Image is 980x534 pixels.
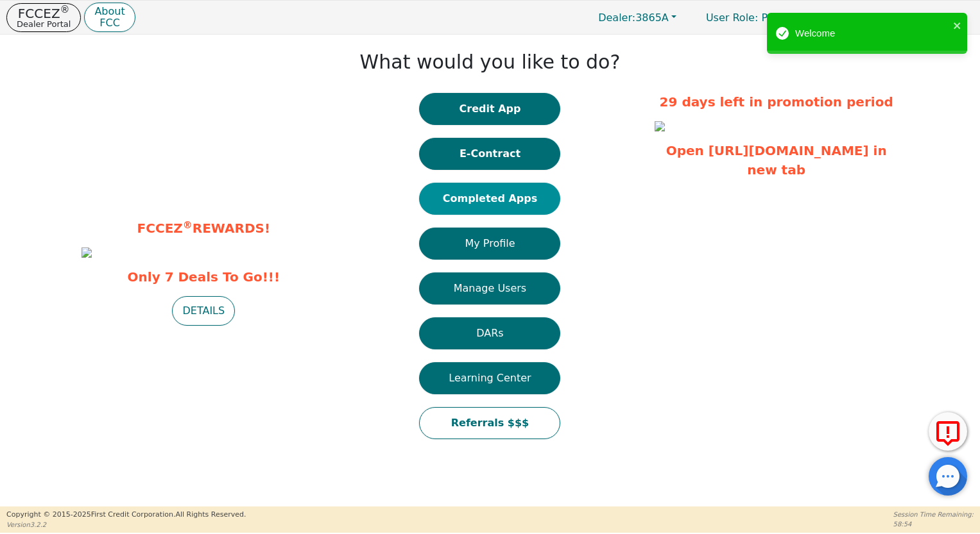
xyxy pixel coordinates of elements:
button: My Profile [419,228,560,260]
button: Dealer:3865A [585,8,690,28]
p: Version 3.2.2 [6,520,246,530]
button: Completed Apps [419,183,560,215]
p: FCCEZ REWARDS! [82,219,325,238]
p: 29 days left in promotion period [655,92,898,112]
button: Credit App [419,93,560,125]
button: 3865A:[PERSON_NAME] [817,8,974,28]
p: About [94,6,125,17]
a: Open [URL][DOMAIN_NAME] in new tab [666,143,887,178]
sup: ® [183,219,193,231]
span: 3865A [598,12,669,24]
button: Manage Users [419,272,560,305]
button: DETAILS [172,296,235,326]
span: All Rights Reserved. [175,510,246,519]
button: AboutFCC [84,3,135,33]
p: Primary [693,5,814,30]
sup: ® [60,4,70,15]
button: FCCEZ®Dealer Portal [6,3,81,32]
button: E-Contract [419,138,560,170]
img: 00fd272b-f4ee-44cb-a1ae-c93e1fb14c31 [655,121,665,131]
p: FCC [94,18,125,28]
p: 58:54 [893,519,974,529]
div: Welcome [795,26,949,41]
h1: What would you like to do? [360,51,621,74]
a: User Role: Primary [693,5,814,30]
span: Only 7 Deals To Go!!! [82,267,325,287]
button: Learning Center [419,362,560,394]
span: User Role : [706,12,758,24]
button: Report Error to FCC [929,412,967,451]
p: Copyright © 2015- 2025 First Credit Corporation. [6,510,246,521]
span: Dealer: [598,12,635,24]
button: close [953,18,962,33]
p: Dealer Portal [17,20,71,28]
button: Referrals $$$ [419,407,560,439]
p: FCCEZ [17,7,71,20]
p: Session Time Remaining: [893,510,974,519]
img: 9bfe63a3-1e9b-4982-a308-f7d1742d6225 [82,247,92,258]
button: DARs [419,317,560,349]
